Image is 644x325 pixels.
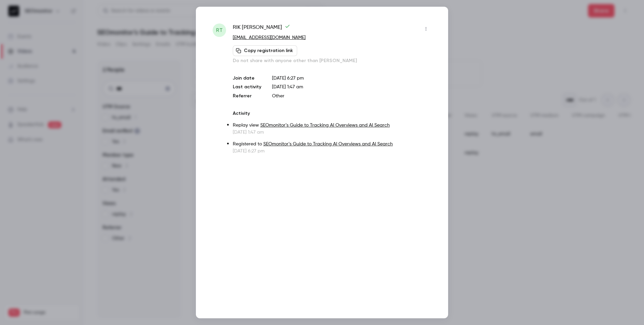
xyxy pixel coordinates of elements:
[233,75,261,82] p: Join date
[216,26,223,34] span: RT
[233,129,431,136] p: [DATE] 1:47 am
[263,142,393,146] a: SEOmonitor’s Guide to Tracking AI Overviews and AI Search
[233,24,290,34] span: RIK [PERSON_NAME]
[272,75,431,82] p: [DATE] 6:27 pm
[260,123,390,128] a: SEOmonitor’s Guide to Tracking AI Overviews and AI Search
[233,122,431,129] p: Replay view
[233,84,261,91] p: Last activity
[233,148,431,154] p: [DATE] 6:27 pm
[233,45,297,56] button: Copy registration link
[233,110,431,117] p: Activity
[233,57,431,64] p: Do not share with anyone other than [PERSON_NAME]
[272,85,303,89] span: [DATE] 1:47 am
[233,93,261,99] p: Referrer
[272,93,431,99] p: Other
[233,141,431,148] p: Registered to
[233,35,306,40] a: [EMAIL_ADDRESS][DOMAIN_NAME]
